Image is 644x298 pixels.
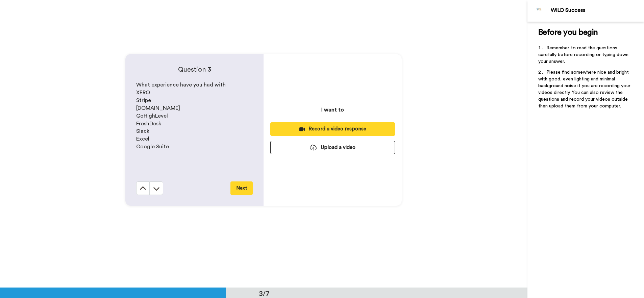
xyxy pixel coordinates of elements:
[531,3,547,19] img: Profile Image
[538,70,632,108] span: Please find somewhere nice and bright with good, even lighting and minimal background noise if yo...
[538,28,598,36] span: Before you begin
[270,122,395,135] button: Record a video response
[276,125,390,132] div: Record a video response
[230,181,253,195] button: Next
[136,65,253,74] h4: Question 3
[136,113,168,119] span: GoHighLevel
[136,144,169,149] span: Google Suite
[321,106,344,114] p: I want to
[270,141,395,154] button: Upload a video
[136,105,180,111] span: [DOMAIN_NAME]
[136,136,149,142] span: Excel
[136,98,151,103] span: Stripe
[136,82,226,88] span: What experience have you had with
[136,90,150,95] span: XERO
[136,121,161,126] span: FreshDesk
[136,128,149,134] span: Slack
[551,7,644,14] div: WILD Success
[248,289,280,298] div: 3/7
[538,46,630,64] span: Remember to read the questions carefully before recording or typing down your answer.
